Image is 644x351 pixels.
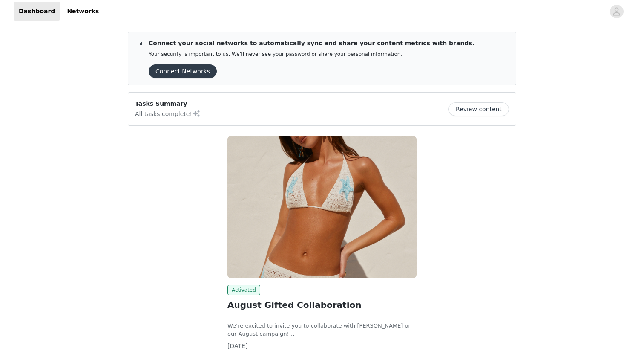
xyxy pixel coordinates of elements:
[448,102,509,116] button: Review content
[227,342,247,349] span: [DATE]
[149,51,474,58] p: Your security is important to us. We’ll never see your password or share your personal information.
[227,299,417,311] h2: August Gifted Collaboration
[227,285,260,295] span: Activated
[227,322,417,338] p: We’re excited to invite you to collaborate with [PERSON_NAME] on our August campaign!
[227,136,417,278] img: Peppermayo AUS
[149,39,474,48] p: Connect your social networks to automatically sync and share your content metrics with brands.
[612,5,621,18] div: avatar
[135,99,201,108] p: Tasks Summary
[14,2,60,21] a: Dashboard
[62,2,104,21] a: Networks
[135,108,201,119] p: All tasks complete!
[149,64,217,78] button: Connect Networks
